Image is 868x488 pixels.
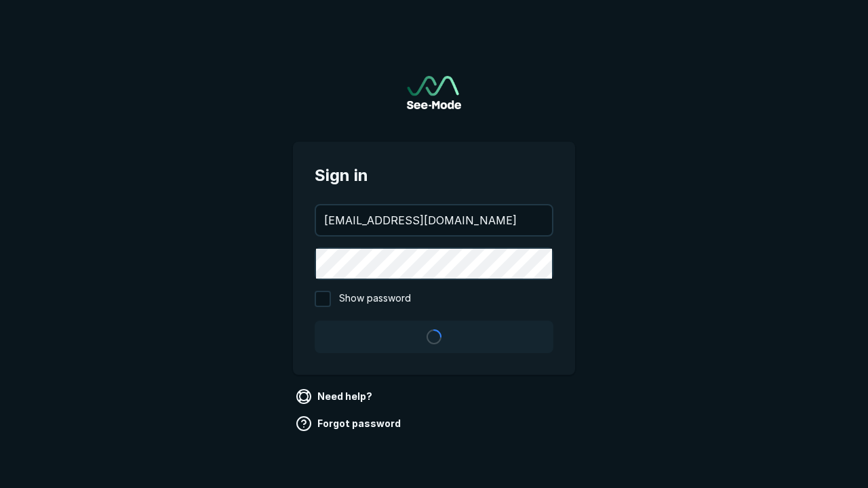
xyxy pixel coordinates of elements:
span: Sign in [315,163,553,188]
img: See-Mode Logo [407,76,461,109]
input: your@email.com [316,205,552,235]
a: Need help? [293,386,378,407]
span: Show password [339,291,411,307]
a: Forgot password [293,413,406,434]
a: Go to sign in [407,76,461,109]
